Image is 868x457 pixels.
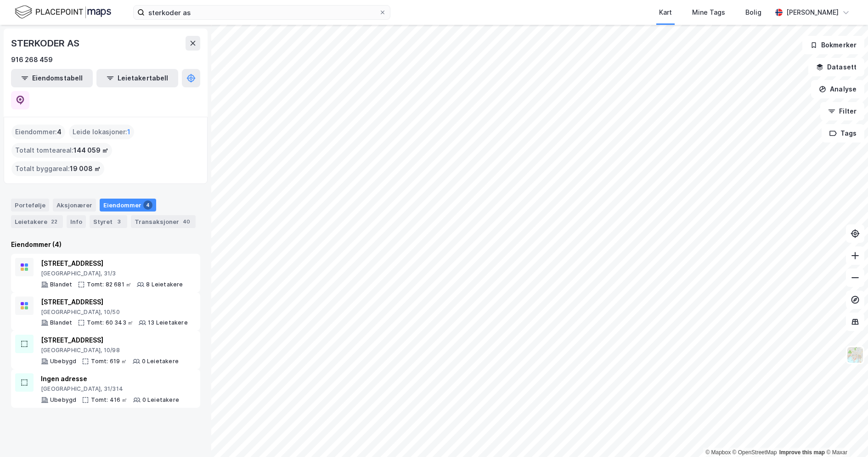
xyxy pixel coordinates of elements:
[820,102,864,120] button: Filter
[802,36,864,54] button: Bokmerker
[70,163,101,174] span: 19 008 ㎡
[11,36,81,51] div: STERKODER AS
[822,124,864,143] button: Tags
[143,200,152,210] div: 4
[69,125,134,139] div: Leide lokasjoner :
[67,215,86,228] div: Info
[659,7,672,18] div: Kart
[49,217,59,226] div: 22
[73,145,108,156] span: 144 059 ㎡
[822,413,868,457] iframe: Chat Widget
[11,54,53,65] div: 916 268 459
[127,126,130,137] span: 1
[41,297,188,308] div: [STREET_ADDRESS]
[142,396,179,404] div: 0 Leietakere
[705,449,731,456] a: Mapbox
[11,161,104,176] div: Totalt byggareal :
[50,319,72,326] div: Blandet
[11,239,200,250] div: Eiendommer (4)
[181,217,192,226] div: 40
[11,125,65,139] div: Eiendommer :
[50,396,76,404] div: Ubebygd
[15,4,111,20] img: logo.f888ab2527a4732fd821a326f86c7f29.svg
[811,80,864,98] button: Analyse
[100,199,156,211] div: Eiendommer
[41,335,179,346] div: [STREET_ADDRESS]
[745,7,761,18] div: Bolig
[114,217,124,226] div: 3
[41,385,179,393] div: [GEOGRAPHIC_DATA], 31/314
[11,143,112,158] div: Totalt tomteareal :
[148,319,188,326] div: 13 Leietakere
[90,215,127,228] div: Styret
[87,281,131,288] div: Tomt: 82 681 ㎡
[96,69,178,87] button: Leietakertabell
[692,7,725,18] div: Mine Tags
[786,7,839,18] div: [PERSON_NAME]
[11,199,49,211] div: Portefølje
[41,308,188,316] div: [GEOGRAPHIC_DATA], 10/50
[41,270,183,277] div: [GEOGRAPHIC_DATA], 31/3
[50,281,72,288] div: Blandet
[57,126,62,137] span: 4
[91,358,127,365] div: Tomt: 619 ㎡
[41,373,179,384] div: Ingen adresse
[41,258,183,269] div: [STREET_ADDRESS]
[91,396,127,404] div: Tomt: 416 ㎡
[142,358,179,365] div: 0 Leietakere
[11,215,63,228] div: Leietakere
[145,6,379,19] input: Søk på adresse, matrikkel, gårdeiere, leietakere eller personer
[87,319,133,326] div: Tomt: 60 343 ㎡
[733,449,777,456] a: OpenStreetMap
[846,346,864,364] img: Z
[808,58,864,76] button: Datasett
[131,215,196,228] div: Transaksjoner
[50,358,76,365] div: Ubebygd
[53,199,96,211] div: Aksjonærer
[779,449,825,456] a: Improve this map
[41,347,179,354] div: [GEOGRAPHIC_DATA], 10/98
[11,69,93,87] button: Eiendomstabell
[146,281,183,288] div: 8 Leietakere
